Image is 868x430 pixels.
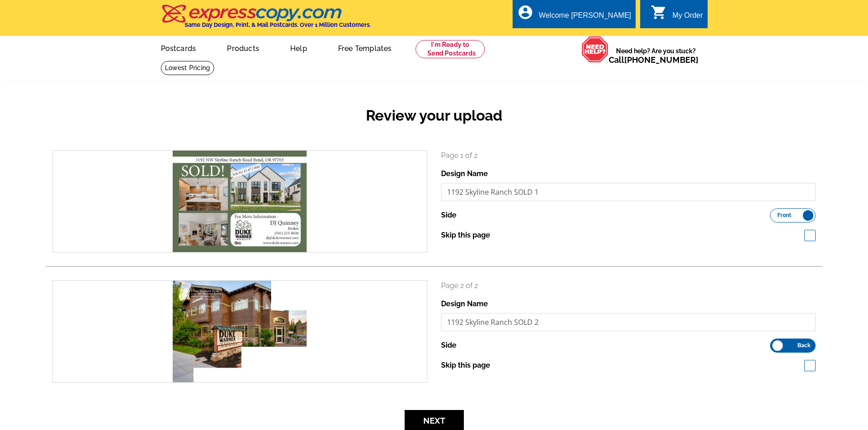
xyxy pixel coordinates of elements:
a: Help [276,37,322,58]
a: Free Templates [324,37,406,58]
a: Products [212,37,274,58]
i: account_circle [517,4,534,20]
div: My Order [673,11,703,24]
span: Call [609,55,699,65]
span: Need help? Are you stuck? [609,46,703,65]
label: Skip this page [441,230,490,241]
a: Same Day Design, Print, & Mail Postcards. Over 1 Million Customers. [161,11,371,28]
p: Page 1 of 2 [441,150,816,161]
div: Welcome [PERSON_NAME] [539,11,631,24]
input: File Name [441,183,816,201]
p: Page 2 of 2 [441,280,816,291]
a: shopping_cart My Order [651,10,703,21]
h2: Review your upload [46,107,822,124]
label: Design Name [441,298,488,309]
i: shopping_cart [651,4,667,20]
span: Back [797,343,811,348]
img: help [581,36,609,63]
label: Side [441,340,457,351]
span: Front [777,213,791,218]
input: File Name [441,313,816,331]
label: Side [441,210,457,221]
label: Skip this page [441,360,490,371]
label: Design Name [441,168,488,179]
a: Postcards [146,37,211,58]
h4: Same Day Design, Print, & Mail Postcards. Over 1 Million Customers. [185,21,371,28]
a: [PHONE_NUMBER] [624,55,699,65]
